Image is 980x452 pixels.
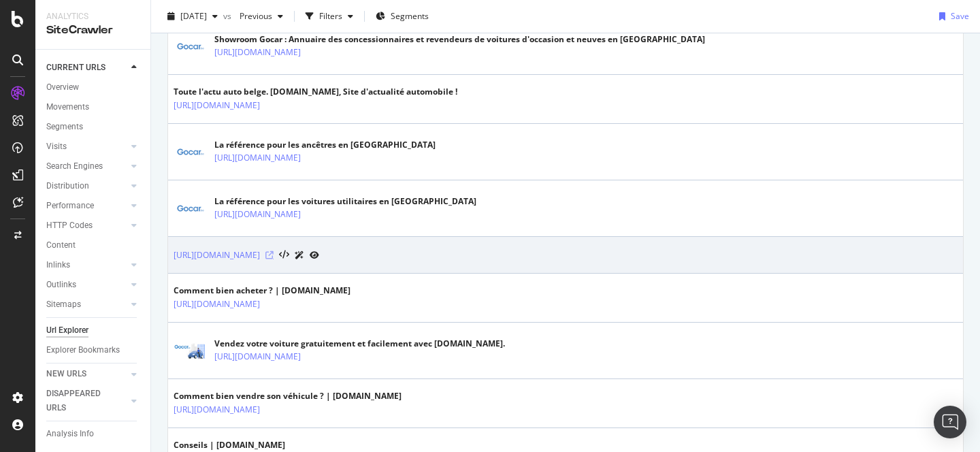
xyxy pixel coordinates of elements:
div: HTTP Codes [46,219,93,233]
a: Search Engines [46,159,127,174]
a: Sitemaps [46,297,127,312]
div: Toute l'actu auto belge. [DOMAIN_NAME], Site d'actualité automobile ! [174,86,457,98]
div: Save [951,10,969,22]
a: [URL][DOMAIN_NAME] [214,151,301,165]
div: Distribution [46,179,89,193]
div: Movements [46,100,89,114]
a: [URL][DOMAIN_NAME] [214,350,301,364]
button: View HTML Source [279,251,289,260]
div: Sitemaps [46,297,81,312]
a: HTTP Codes [46,219,127,233]
a: [URL][DOMAIN_NAME] [174,297,260,311]
div: SiteCrawler [46,22,140,38]
a: Distribution [46,179,127,193]
a: Overview [46,80,141,95]
div: Vendez votre voiture gratuitement et facilement avec [DOMAIN_NAME]. [214,338,505,350]
div: Outlinks [46,278,76,292]
button: Filters [300,5,359,27]
img: main image [174,37,208,55]
div: Performance [46,199,94,213]
img: main image [174,342,208,359]
div: Url Explorer [46,323,88,338]
a: DISAPPEARED URLS [46,387,127,415]
a: Inlinks [46,258,127,272]
span: 2025 Sep. 9th [180,10,207,22]
a: Analysis Info [46,427,141,441]
a: Visit Online Page [265,251,274,259]
a: [URL][DOMAIN_NAME] [174,248,260,262]
button: Previous [234,5,289,27]
div: Content [46,238,76,253]
a: Movements [46,100,141,114]
div: Overview [46,80,79,95]
div: Visits [46,140,67,154]
div: CURRENT URLS [46,61,105,75]
div: Analysis Info [46,427,94,441]
button: Segments [370,5,434,27]
button: [DATE] [162,5,223,27]
span: Previous [234,10,272,22]
div: Conseils | [DOMAIN_NAME] [174,439,319,451]
div: Search Engines [46,159,103,174]
span: Segments [391,10,429,22]
a: [URL][DOMAIN_NAME] [214,208,301,221]
a: [URL][DOMAIN_NAME] [174,403,260,417]
button: Save [934,5,969,27]
div: Comment bien vendre son véhicule ? | [DOMAIN_NAME] [174,390,402,402]
a: Url Explorer [46,323,141,338]
a: Explorer Bookmarks [46,343,141,357]
div: Showroom Gocar : Annuaire des concessionnaires et revendeurs de voitures d'occasion et neuves en ... [214,33,705,46]
div: La référence pour les ancêtres en [GEOGRAPHIC_DATA] [214,139,436,151]
a: CURRENT URLS [46,61,127,75]
div: Filters [319,10,342,22]
div: DISAPPEARED URLS [46,387,115,415]
img: main image [174,143,208,161]
a: [URL][DOMAIN_NAME] [214,46,301,59]
a: Visits [46,140,127,154]
span: vs [223,10,234,22]
div: Explorer Bookmarks [46,343,120,357]
a: Outlinks [46,278,127,292]
a: Performance [46,199,127,213]
a: AI Url Details [295,248,304,262]
img: main image [174,199,208,217]
a: Segments [46,120,141,134]
div: NEW URLS [46,367,86,381]
div: Analytics [46,11,140,22]
div: Segments [46,120,83,134]
a: [URL][DOMAIN_NAME] [174,99,260,112]
div: La référence pour les voitures utilitaires en [GEOGRAPHIC_DATA] [214,195,476,208]
a: Content [46,238,141,253]
a: URL Inspection [310,248,319,262]
a: NEW URLS [46,367,127,381]
div: Open Intercom Messenger [934,406,966,438]
div: Comment bien acheter ? | [DOMAIN_NAME] [174,285,350,297]
div: Inlinks [46,258,70,272]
